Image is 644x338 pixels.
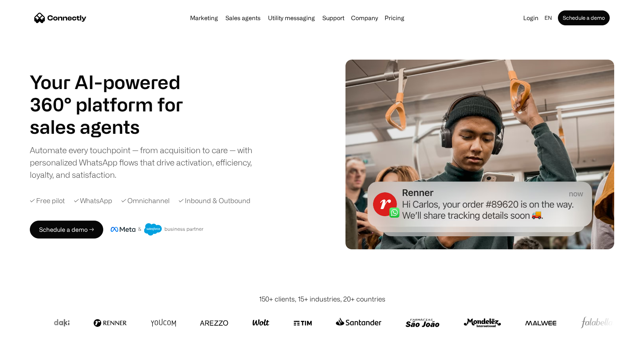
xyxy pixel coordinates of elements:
aside: Language selected: English [7,324,45,335]
div: ✓ Inbound & Outbound [179,196,250,206]
a: Utility messaging [265,15,318,21]
h1: Your AI-powered 360° platform for [30,71,201,116]
h1: sales agents [30,116,201,138]
div: 1 of 4 [30,116,201,138]
div: Company [349,13,380,23]
div: en [542,13,556,23]
div: Company [351,13,378,23]
a: Schedule a demo [558,10,610,25]
img: Meta and Salesforce business partner badge. [111,223,204,236]
a: Marketing [187,15,221,21]
div: ✓ Free pilot [30,196,65,206]
div: en [544,13,552,23]
a: Support [319,15,347,21]
a: Pricing [382,15,407,21]
a: Sales agents [222,15,263,21]
ul: Language list [15,325,45,335]
div: Automate every touchpoint — from acquisition to care — with personalized WhatsApp flows that driv... [30,144,265,181]
div: ✓ WhatsApp [74,196,112,206]
a: home [34,12,86,23]
a: Login [520,13,542,23]
div: carousel [30,116,201,138]
a: Schedule a demo → [30,221,103,239]
div: ✓ Omnichannel [121,196,170,206]
div: 150+ clients, 15+ industries, 20+ countries [259,294,385,304]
